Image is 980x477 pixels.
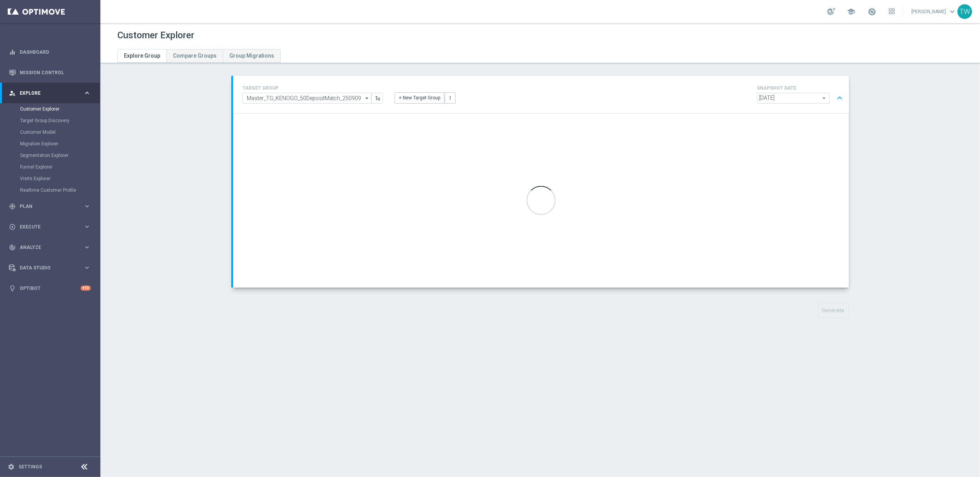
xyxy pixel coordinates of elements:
i: arrow_drop_down [363,93,371,103]
input: Select Existing or Create New [242,93,371,104]
span: Explore [20,91,83,95]
div: Funnel Explorer [20,161,100,173]
a: Customer Model [20,129,80,135]
a: Mission Control [20,62,91,83]
i: keyboard_arrow_right [83,89,91,97]
span: Plan [20,204,83,209]
ul: Tabs [117,49,281,63]
div: Realtime Customer Profile [20,184,100,196]
i: equalizer [9,49,16,56]
div: TARGET GROUP arrow_drop_down + New Target Group more_vert SNAPSHOT DATE arrow_drop_down expand_less [242,83,840,106]
button: lightbulb Optibot +10 [8,285,91,291]
a: Segmentation Explorer [20,152,80,158]
button: play_circle_outline Execute keyboard_arrow_right [8,224,91,230]
span: Explore Group [124,53,160,59]
div: Execute [9,223,83,230]
span: keyboard_arrow_down [948,7,957,16]
div: TW [958,4,972,19]
div: Plan [9,203,83,210]
h4: TARGET GROUP [242,85,383,91]
a: Funnel Explorer [20,164,80,170]
div: Mission Control [9,62,91,83]
i: gps_fixed [9,203,16,210]
a: Settings [19,465,42,469]
span: Group Migrations [229,53,274,59]
div: Data Studio [9,264,83,271]
div: Optibot [9,278,91,298]
i: person_search [9,90,16,97]
span: school [847,7,856,16]
a: Customer Explorer [20,106,80,112]
div: Dashboard [9,42,91,62]
button: track_changes Analyze keyboard_arrow_right [8,244,91,250]
div: Segmentation Explorer [20,150,100,161]
span: Analyze [20,245,83,250]
div: Visits Explorer [20,173,100,184]
div: Customer Model [20,126,100,138]
i: keyboard_arrow_right [83,223,91,230]
a: Migration Explorer [20,141,80,147]
span: Compare Groups [173,53,217,59]
a: Realtime Customer Profile [20,187,80,193]
div: +10 [81,286,91,291]
button: Mission Control [8,70,91,76]
i: keyboard_arrow_right [83,264,91,271]
i: more_vert [448,95,453,101]
button: Generate [818,303,849,318]
span: Execute [20,225,83,229]
button: + New Target Group [395,92,444,103]
button: more_vert [445,92,456,103]
div: Target Group Discovery [20,115,100,126]
button: Data Studio keyboard_arrow_right [8,265,91,271]
i: keyboard_arrow_right [83,203,91,210]
span: Data Studio [20,266,83,270]
div: Explore [9,90,83,97]
a: [PERSON_NAME]keyboard_arrow_down [911,6,958,17]
i: settings [8,463,15,470]
i: lightbulb [9,285,16,292]
div: Analyze [9,244,83,251]
i: keyboard_arrow_right [83,244,91,251]
button: gps_fixed Plan keyboard_arrow_right [8,203,91,210]
button: expand_less [834,91,846,106]
h4: SNAPSHOT DATE [757,85,846,91]
i: play_circle_outline [9,223,16,230]
a: Visits Explorer [20,175,80,182]
div: Customer Explorer [20,103,100,115]
div: Migration Explorer [20,138,100,150]
a: Dashboard [20,42,91,62]
i: track_changes [9,244,16,251]
h1: Customer Explorer [117,30,194,41]
button: equalizer Dashboard [8,49,91,55]
a: Optibot [20,278,81,298]
a: Target Group Discovery [20,118,80,124]
button: person_search Explore keyboard_arrow_right [8,90,91,96]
